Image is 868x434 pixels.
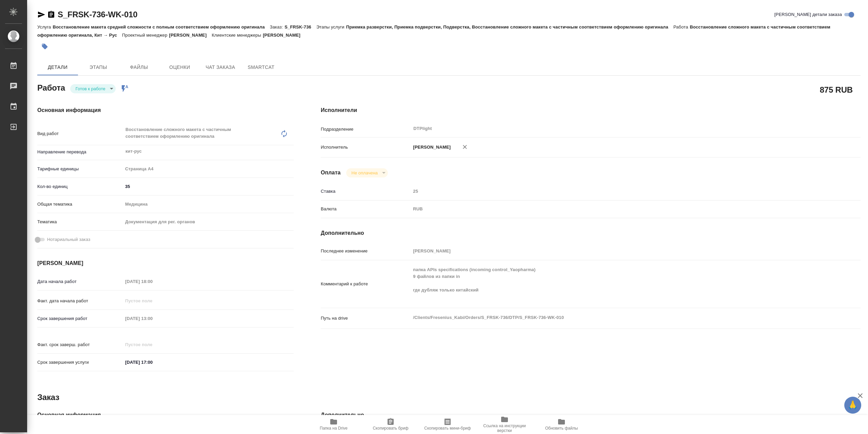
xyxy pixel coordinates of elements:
[350,170,380,176] button: Не оплачена
[411,186,815,196] input: Пустое поле
[321,281,411,287] p: Комментарий к работе
[346,24,673,30] p: Приемка разверстки, Приемка подверстки, Подверстка, Восстановление сложного макета с частичным со...
[673,24,690,30] p: Работа
[424,426,471,431] span: Скопировать мини-бриф
[123,182,294,191] input: ✎ Введи что-нибудь
[373,426,408,431] span: Скопировать бриф
[37,130,123,137] p: Вид работ
[321,106,861,114] h4: Исполнители
[41,63,74,72] span: Детали
[844,397,861,414] button: 🙏
[123,314,182,323] input: Пустое поле
[411,246,815,256] input: Пустое поле
[321,188,411,195] p: Ставка
[321,229,861,237] h4: Дополнительно
[321,169,341,177] h4: Оплата
[476,415,533,434] button: Ссылка на инструкции верстки
[245,63,277,72] span: SmartCat
[37,149,123,155] p: Направление перевода
[123,216,294,228] div: Документация для рег. органов
[37,219,123,225] p: Тематика
[212,33,263,38] p: Клиентские менеджеры
[47,11,55,19] button: Скопировать ссылку
[533,415,590,434] button: Обновить файлы
[47,236,90,243] span: Нотариальный заказ
[58,10,137,19] a: S_FRSK-736-WK-010
[74,86,107,92] button: Готов к работе
[37,183,123,190] p: Кол-во единиц
[545,426,578,431] span: Обновить файлы
[321,248,411,254] p: Последнее изменение
[847,398,859,412] span: 🙏
[37,411,294,419] h4: Основная информация
[480,423,529,433] span: Ссылка на инструкции верстки
[123,63,155,72] span: Файлы
[163,63,196,72] span: Оценки
[123,163,294,175] div: Страница А4
[305,415,362,434] button: Папка на Drive
[316,24,346,30] p: Этапы услуги
[70,84,116,93] div: Готов к работе
[321,206,411,212] p: Валюта
[457,139,472,154] button: Удалить исполнителя
[37,39,52,54] button: Добавить тэг
[37,392,59,403] h2: Заказ
[362,415,419,434] button: Скопировать бриф
[123,340,182,350] input: Пустое поле
[320,426,348,431] span: Папка на Drive
[37,278,123,285] p: Дата начала работ
[411,144,451,151] p: [PERSON_NAME]
[204,63,237,72] span: Чат заказа
[419,415,476,434] button: Скопировать мини-бриф
[820,84,853,95] h2: 875 RUB
[321,126,411,133] p: Подразделение
[411,264,815,303] textarea: папка APIs specifications (incoming control_Yaopharma) 9 файлов из папки in где дубляж только кит...
[37,359,123,366] p: Срок завершения услуги
[122,33,169,38] p: Проектный менеджер
[123,357,182,367] input: ✎ Введи что-нибудь
[37,24,53,30] p: Услуга
[37,259,294,267] h4: [PERSON_NAME]
[123,199,294,210] div: Медицина
[321,315,411,322] p: Путь на drive
[321,411,861,419] h4: Дополнительно
[774,11,842,18] span: [PERSON_NAME] детали заказа
[123,277,182,286] input: Пустое поле
[37,298,123,304] p: Факт. дата начала работ
[37,11,45,19] button: Скопировать ссылку для ЯМессенджера
[37,315,123,322] p: Срок завершения работ
[270,24,284,30] p: Заказ:
[411,312,815,323] textarea: /Clients/Fresenius_Kabi/Orders/S_FRSK-736/DTP/S_FRSK-736-WK-010
[37,166,123,172] p: Тарифные единицы
[82,63,115,72] span: Этапы
[37,201,123,208] p: Общая тематика
[169,33,212,38] p: [PERSON_NAME]
[37,106,294,114] h4: Основная информация
[263,33,305,38] p: [PERSON_NAME]
[37,81,65,93] h2: Работа
[123,296,182,306] input: Пустое поле
[321,144,411,151] p: Исполнитель
[37,341,123,348] p: Факт. срок заверш. работ
[411,203,815,215] div: RUB
[53,24,270,30] p: Восстановление макета средней сложности с полным соответствием оформлению оригинала
[346,168,388,177] div: Готов к работе
[284,24,316,30] p: S_FRSK-736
